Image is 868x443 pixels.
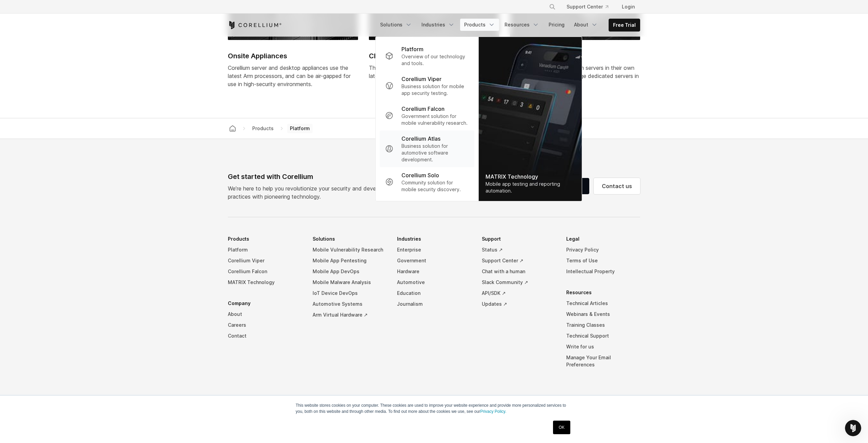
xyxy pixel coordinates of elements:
[250,124,276,133] span: Products
[228,309,302,320] a: About
[228,51,358,61] h2: Onsite Appliances
[228,21,282,29] a: Corellium Home
[380,167,474,197] a: Corellium Solo Community solution for mobile security discovery.
[594,178,640,194] a: Contact us
[401,105,445,113] p: Corellium Falcon
[250,125,276,132] div: Products
[401,171,439,179] p: Corellium Solo
[313,266,387,277] a: Mobile App DevOps
[482,299,556,309] a: Updates ↗
[380,71,474,101] a: Corellium Viper Business solution for mobile app security testing.
[482,255,556,266] a: Support Center ↗
[570,19,602,31] a: About
[479,37,582,201] img: Matrix_WebNav_1x
[482,277,556,288] a: Slack Community ↗
[566,330,640,341] a: Technical Support
[480,409,506,414] a: Privacy Policy.
[313,299,387,309] a: Automotive Systems
[566,244,640,255] a: Privacy Policy
[397,288,471,299] a: Education
[369,64,499,80] div: The Corellium cloud service runs on AWS using the latest AWS Graviton servers.
[228,184,401,201] p: We’re here to help you revolutionize your security and development practices with pioneering tech...
[228,277,302,288] a: MATRIX Technology
[486,181,575,194] div: Mobile app testing and reporting automation.
[313,309,387,320] a: Arm Virtual Hardware ↗
[228,172,401,182] div: Get started with Corellium
[376,19,416,31] a: Solutions
[369,51,499,61] h2: Cloud Service
[401,143,469,163] p: Business solution for automotive software development.
[566,309,640,320] a: Webinars & Events
[228,320,302,330] a: Careers
[397,244,471,255] a: Enterprise
[500,19,543,31] a: Resources
[553,421,570,434] a: OK
[313,288,387,299] a: IoT Device DevOps
[228,330,302,341] a: Contact
[397,299,471,309] a: Journalism
[482,244,556,255] a: Status ↗
[561,1,614,13] a: Support Center
[401,113,469,126] p: Government solution for mobile vulnerability research.
[397,277,471,288] a: Automotive
[566,320,640,330] a: Training Classes
[566,255,640,266] a: Terms of Use
[397,266,471,277] a: Hardware
[566,266,640,277] a: Intellectual Property
[482,288,556,299] a: API/SDK ↗
[401,75,441,83] p: Corellium Viper
[313,255,387,266] a: Mobile App Pentesting
[479,37,582,201] a: MATRIX Technology Mobile app testing and reporting automation.
[417,19,459,31] a: Industries
[486,173,575,181] div: MATRIX Technology
[226,124,239,133] a: Corellium home
[380,101,474,130] a: Corellium Falcon Government solution for mobile vulnerability research.
[380,41,474,71] a: Platform Overview of our technology and tools.
[545,19,569,31] a: Pricing
[401,83,469,97] p: Business solution for mobile app security testing.
[460,19,499,31] a: Products
[401,179,469,193] p: Community solution for mobile security discovery.
[313,277,387,288] a: Mobile Malware Analysis
[228,266,302,277] a: Corellium Falcon
[380,130,474,167] a: Corellium Atlas Business solution for automotive software development.
[401,45,423,53] p: Platform
[541,1,640,13] div: Navigation Menu
[376,19,640,32] div: Navigation Menu
[397,255,471,266] a: Government
[401,53,469,67] p: Overview of our technology and tools.
[228,255,302,266] a: Corellium Viper
[313,244,387,255] a: Mobile Vulnerability Research
[546,1,558,13] button: Search
[616,1,640,13] a: Login
[566,298,640,309] a: Technical Articles
[609,19,640,31] a: Free Trial
[296,402,572,415] p: This website stores cookies on your computer. These cookies are used to improve your website expe...
[287,124,313,133] span: Platform
[228,64,358,88] div: Corellium server and desktop appliances use the latest Arm processors, and can be air-gapped for ...
[482,266,556,277] a: Chat with a human
[845,420,861,436] iframe: Intercom live chat
[401,135,440,143] p: Corellium Atlas
[566,352,640,370] a: Manage Your Email Preferences
[566,341,640,352] a: Write for us
[228,244,302,255] a: Platform
[228,234,640,380] div: Navigation Menu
